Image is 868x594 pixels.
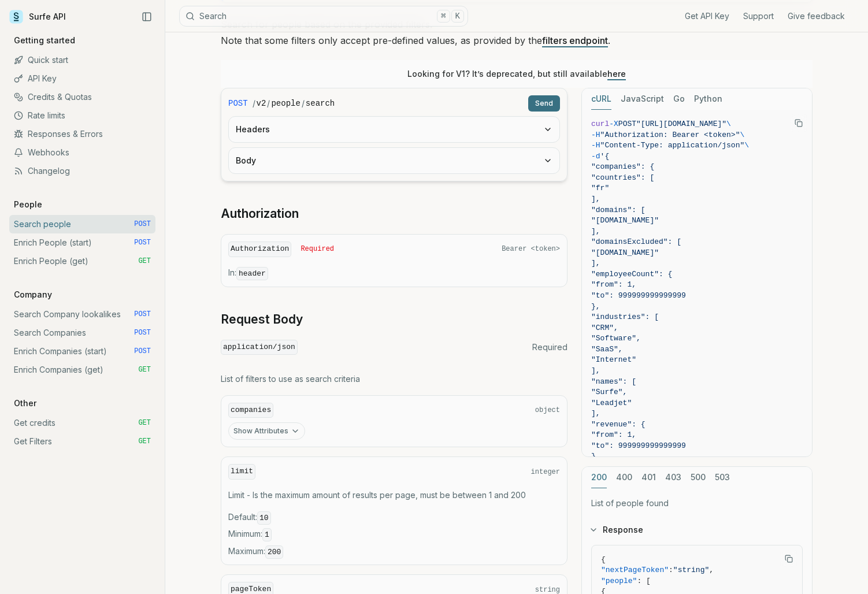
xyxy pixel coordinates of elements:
[451,10,464,23] kbd: K
[267,98,270,109] span: /
[437,10,450,23] kbd: ⌘
[229,117,559,142] button: Headers
[134,238,151,247] span: POST
[591,291,686,300] span: "to": 999999999999999
[601,566,669,574] span: "nextPageToken"
[9,143,155,162] a: Webhooks
[641,467,656,488] button: 401
[709,566,714,574] span: ,
[138,257,151,266] span: GET
[9,361,155,379] a: Enrich Companies (get) GET
[542,35,608,46] a: filters endpoint
[221,373,567,385] p: List of filters to use as search criteria
[138,437,151,446] span: GET
[407,68,626,80] p: Looking for V1? It’s deprecated, but still available
[609,120,618,128] span: -X
[591,141,600,150] span: -H
[636,120,726,128] span: "[URL][DOMAIN_NAME]"
[138,365,151,374] span: GET
[788,10,845,22] a: Give feedback
[591,270,672,279] span: "employeeCount": {
[591,237,681,246] span: "domainsExcluded": [
[228,403,273,418] code: companies
[9,199,47,210] p: People
[790,114,807,132] button: Copy Text
[9,289,57,300] p: Company
[228,98,248,109] span: POST
[257,98,266,109] code: v2
[591,302,600,311] span: },
[591,467,607,488] button: 200
[228,489,560,501] p: Limit - Is the maximum amount of results per page, must be between 1 and 200
[591,334,641,343] span: "Software",
[9,88,155,106] a: Credits & Quotas
[179,6,468,27] button: Search⌘K
[591,324,618,332] span: "CRM",
[134,347,151,356] span: POST
[531,467,560,477] span: integer
[694,88,722,110] button: Python
[502,244,560,254] span: Bearer <token>
[228,511,560,524] span: Default :
[591,248,659,257] span: "[DOMAIN_NAME]"
[134,328,151,337] span: POST
[591,420,646,429] span: "revenue": {
[9,215,155,233] a: Search people POST
[9,35,80,46] p: Getting started
[591,409,600,418] span: ],
[744,141,749,150] span: \
[138,8,155,25] button: Collapse Sidebar
[221,16,813,49] p: Search for people based on the provided filters. Note that some filters only accept pre-defined v...
[591,162,654,171] span: "companies": {
[607,69,626,79] a: here
[229,148,559,173] button: Body
[591,388,627,396] span: "Surfe",
[528,95,560,112] button: Send
[9,252,155,270] a: Enrich People (get) GET
[271,98,300,109] code: people
[591,345,623,354] span: "SaaS",
[715,467,730,488] button: 503
[9,125,155,143] a: Responses & Errors
[306,98,335,109] code: search
[228,464,255,480] code: limit
[591,430,636,439] span: "from": 1,
[740,131,744,139] span: \
[265,545,283,559] code: 200
[673,88,685,110] button: Go
[228,422,305,440] button: Show Attributes
[9,398,41,409] p: Other
[228,528,560,541] span: Minimum :
[621,88,664,110] button: JavaScript
[591,131,600,139] span: -H
[591,152,600,161] span: -d
[601,577,637,585] span: "people"
[591,377,636,386] span: "names": [
[616,467,632,488] button: 400
[665,467,681,488] button: 403
[134,220,151,229] span: POST
[618,120,636,128] span: POST
[535,406,560,415] span: object
[9,342,155,361] a: Enrich Companies (start) POST
[673,566,709,574] span: "string"
[591,366,600,375] span: ],
[253,98,255,109] span: /
[302,98,305,109] span: /
[228,545,560,558] span: Maximum :
[591,88,611,110] button: cURL
[669,566,673,574] span: :
[236,267,268,280] code: header
[591,313,659,321] span: "industries": [
[9,432,155,451] a: Get Filters GET
[591,399,632,407] span: "Leadjet"
[301,244,334,254] span: Required
[743,10,774,22] a: Support
[591,498,803,509] p: List of people found
[591,195,600,203] span: ],
[9,305,155,324] a: Search Company lookalikes POST
[532,341,567,353] span: Required
[600,152,610,161] span: '{
[591,216,659,225] span: "[DOMAIN_NAME]"
[221,340,298,355] code: application/json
